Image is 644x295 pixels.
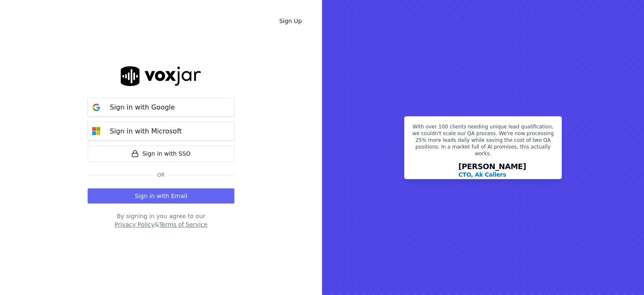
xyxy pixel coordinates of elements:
[88,212,234,229] div: By signing in you agree to our &
[159,220,207,229] button: Terms of Service
[110,102,175,112] p: Sign in with Google
[88,188,234,204] button: Sign in with Email
[110,126,182,136] p: Sign in with Microsoft
[88,98,234,117] button: Sign in with Google
[88,122,234,141] button: Sign in with Microsoft
[154,172,168,178] span: Or
[458,170,506,179] p: CTO, Ak Callers
[458,163,526,179] div: [PERSON_NAME]
[273,13,309,29] a: Sign Up
[410,123,556,160] p: With over 100 clients needing unique lead qualification, we couldn't scale our QA process. We're ...
[88,146,234,162] a: Sign in with SSO
[114,220,154,229] button: Privacy Policy
[121,66,201,86] img: logo
[88,123,105,140] img: microsoft Sign in button
[88,99,105,116] img: google Sign in button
